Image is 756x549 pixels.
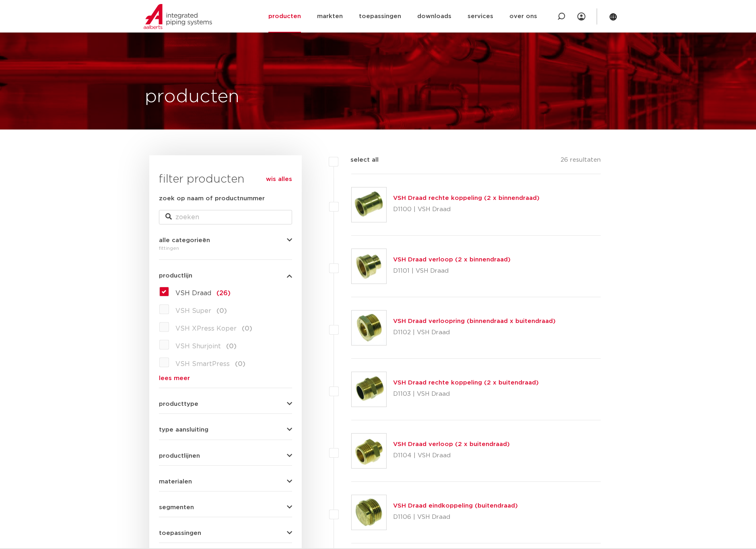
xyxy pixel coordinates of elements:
a: VSH Draad verloop (2 x binnendraad) [393,257,511,263]
a: VSH Draad verloop (2 x buitendraad) [393,441,510,447]
p: D1100 | VSH Draad [393,203,540,216]
button: productlijn [159,273,292,279]
span: producttype [159,401,198,407]
a: wis alles [266,175,292,184]
p: D1103 | VSH Draad [393,388,539,401]
button: materialen [159,479,292,485]
img: Thumbnail for VSH Draad verloop (2 x buitendraad) [352,434,386,468]
p: 26 resultaten [560,155,601,168]
img: Thumbnail for VSH Draad rechte koppeling (2 x buitendraad) [352,372,386,407]
img: Thumbnail for VSH Draad verloopring (binnendraad x buitendraad) [352,310,386,345]
input: zoeken [159,210,292,224]
span: alle categorieën [159,237,210,243]
span: (0) [226,343,237,350]
a: VSH Draad verloopring (binnendraad x buitendraad) [393,318,556,324]
a: VSH Draad rechte koppeling (2 x binnendraad) [393,195,540,201]
a: VSH Draad eindkoppeling (buitendraad) [393,503,518,509]
span: (0) [242,325,252,332]
span: (0) [235,361,245,367]
img: Thumbnail for VSH Draad rechte koppeling (2 x binnendraad) [352,187,386,222]
span: type aansluiting [159,427,208,433]
span: VSH Shurjoint [175,343,221,350]
span: (0) [216,308,227,314]
button: toepassingen [159,530,292,536]
div: fittingen [159,243,292,253]
span: VSH SmartPress [175,361,230,367]
p: D1101 | VSH Draad [393,265,511,278]
span: VSH Super [175,308,211,314]
h1: producten [145,84,239,110]
button: producttype [159,401,292,407]
label: select all [338,155,379,165]
span: VSH Draad [175,290,211,296]
button: alle categorieën [159,237,292,243]
p: D1106 | VSH Draad [393,511,518,524]
span: segmenten [159,504,194,510]
span: toepassingen [159,530,201,536]
span: productlijnen [159,453,200,459]
h3: filter producten [159,171,292,187]
p: D1104 | VSH Draad [393,449,510,462]
button: productlijnen [159,453,292,459]
span: (26) [216,290,231,296]
span: materialen [159,479,192,485]
button: type aansluiting [159,427,292,433]
span: VSH XPress Koper [175,325,237,332]
p: D1102 | VSH Draad [393,326,556,339]
img: Thumbnail for VSH Draad eindkoppeling (buitendraad) [352,495,386,530]
span: productlijn [159,273,192,279]
a: VSH Draad rechte koppeling (2 x buitendraad) [393,380,539,386]
img: Thumbnail for VSH Draad verloop (2 x binnendraad) [352,249,386,284]
a: lees meer [159,375,292,381]
button: segmenten [159,504,292,510]
label: zoek op naam of productnummer [159,194,265,204]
